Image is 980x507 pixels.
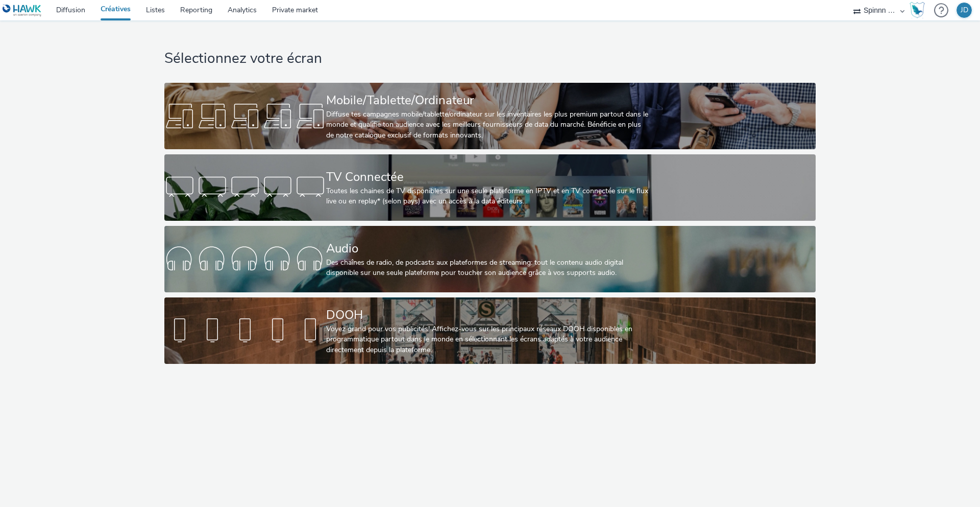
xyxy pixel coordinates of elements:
[3,4,42,17] img: undefined Logo
[326,324,650,355] div: Voyez grand pour vos publicités! Affichez-vous sur les principaux réseaux DOOH disponibles en pro...
[326,109,650,141] div: Diffuse tes campagnes mobile/tablette/ordinateur sur les inventaires les plus premium partout dan...
[326,306,650,324] div: DOOH
[910,2,929,18] a: Hawk Academy
[164,297,815,364] a: DOOHVoyez grand pour vos publicités! Affichez-vous sur les principaux réseaux DOOH disponibles en...
[326,168,650,186] div: TV Connectée
[164,226,815,292] a: AudioDes chaînes de radio, de podcasts aux plateformes de streaming: tout le contenu audio digita...
[961,3,968,18] div: JD
[910,2,925,18] img: Hawk Academy
[164,154,815,221] a: TV ConnectéeToutes les chaines de TV disponibles sur une seule plateforme en IPTV et en TV connec...
[326,186,650,207] div: Toutes les chaines de TV disponibles sur une seule plateforme en IPTV et en TV connectée sur le f...
[326,91,650,109] div: Mobile/Tablette/Ordinateur
[326,258,650,279] div: Des chaînes de radio, de podcasts aux plateformes de streaming: tout le contenu audio digital dis...
[164,49,815,68] h1: Sélectionnez votre écran
[164,83,815,149] a: Mobile/Tablette/OrdinateurDiffuse tes campagnes mobile/tablette/ordinateur sur les inventaires le...
[326,240,650,258] div: Audio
